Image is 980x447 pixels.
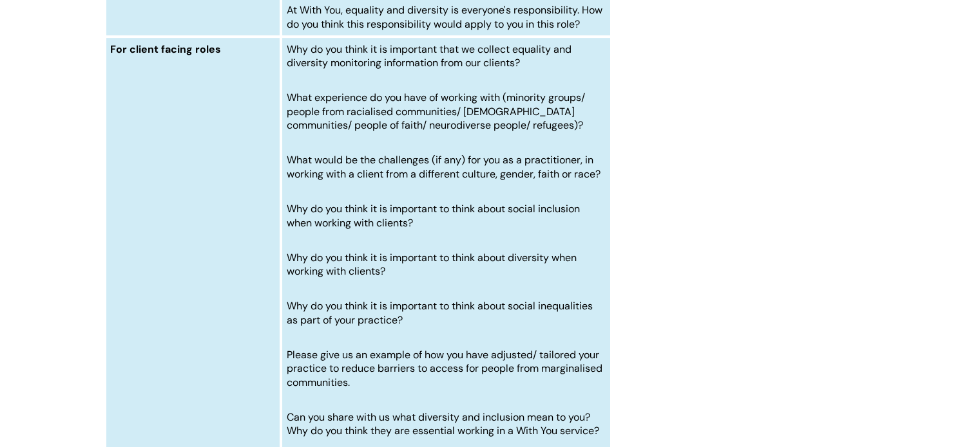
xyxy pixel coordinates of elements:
span: Why do you think it is important to think about social inclusion when working with clients? [287,202,580,230]
span: Why do you think it is important to think about diversity when working with clients? [287,251,577,278]
span: Why do you think it is important to think about social inequalities as part of your practice? [287,299,593,327]
span: For client facing roles [110,42,221,56]
span: Can you share with us what diversity and inclusion mean to you? Why do you think they are essenti... [287,410,599,438]
span: At With You, equality and diversity is everyone's responsibility. How do you think this responsib... [287,3,602,31]
span: Please give us an example of how you have adjusted/ tailored your practice to reduce barriers to ... [287,348,602,389]
span: What experience do you have of working with (minority groups/ people from racialised communities/... [287,91,585,132]
span: What would be the challenges (if any) for you as a practitioner, in working with a client from a ... [287,153,600,181]
span: Why do you think it is important that we collect equality and diversity monitoring information fr... [287,42,572,70]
